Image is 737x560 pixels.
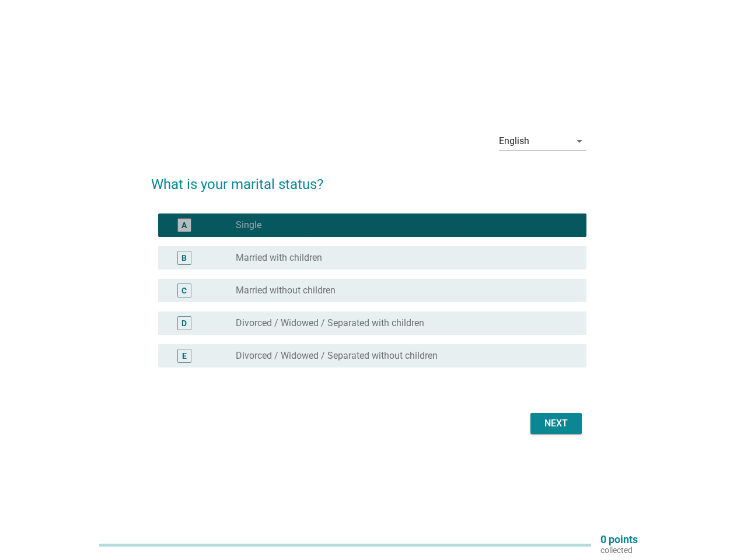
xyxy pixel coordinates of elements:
button: Next [530,413,582,434]
p: 0 points [600,534,638,545]
p: collected [600,545,638,555]
label: Married with children [236,252,322,264]
div: Next [540,416,572,430]
div: B [181,252,187,264]
label: Single [236,219,261,231]
div: D [181,317,187,330]
div: E [182,350,187,362]
i: arrow_drop_down [572,134,586,148]
div: A [181,219,187,232]
div: English [499,136,529,146]
div: C [181,285,187,297]
h2: What is your marital status? [151,162,586,195]
label: Married without children [236,285,336,296]
label: Divorced / Widowed / Separated without children [236,350,438,362]
label: Divorced / Widowed / Separated with children [236,317,424,329]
